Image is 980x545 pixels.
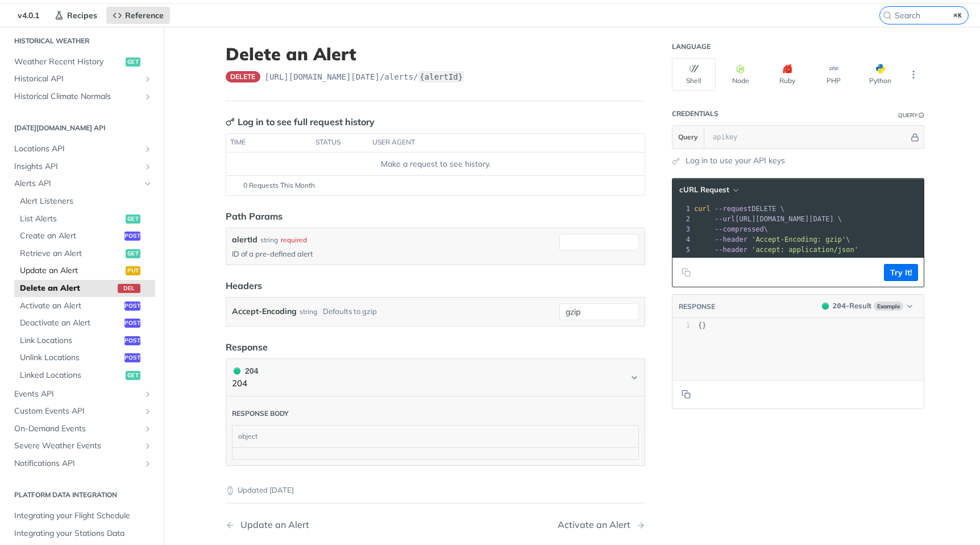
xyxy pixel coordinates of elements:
a: Linked Locationsget [14,367,155,384]
div: 5 [672,245,692,255]
span: Insights API [14,161,140,172]
button: Show subpages for Historical API [143,75,152,84]
button: Python [858,58,902,91]
nav: Pagination Controls [226,508,645,542]
a: Retrieve an Alertget [14,245,155,262]
button: Show subpages for Historical Climate Normals [143,92,152,101]
div: required [281,235,307,245]
div: 204 [232,365,258,377]
span: 204 [833,302,846,310]
span: post [124,336,140,345]
div: Language [672,42,711,51]
span: --header [715,246,748,254]
span: Example [874,302,903,311]
div: Update an Alert [235,519,309,530]
a: Custom Events APIShow subpages for Custom Events API [9,403,155,420]
div: - Result [833,300,871,312]
button: Show subpages for Notifications API [143,459,152,468]
button: Try It! [884,264,918,281]
button: PHP [812,58,856,91]
p: ID of a pre-defined alert [232,249,555,259]
th: status [312,134,368,152]
div: Response [226,340,268,354]
a: Recipes [48,7,103,24]
span: 204 [822,303,829,309]
button: cURL Request [675,184,742,196]
span: Locations API [14,143,140,155]
button: Query [672,126,704,148]
a: Update an Alertput [14,262,155,279]
span: 0 Requests This Month [243,180,315,191]
span: v4.0.1 [11,7,45,24]
label: {alertId} [418,71,464,82]
input: apikey [707,126,909,148]
svg: Key [226,117,235,126]
h2: Historical Weather [9,36,155,46]
div: Defaults to gzip [323,303,377,320]
a: On-Demand EventsShow subpages for On-Demand Events [9,420,155,437]
kbd: ⌘K [951,10,965,21]
button: Copy to clipboard [678,386,694,403]
div: object [232,426,636,447]
span: Notifications API [14,458,140,469]
a: Historical Climate NormalsShow subpages for Historical Climate Normals [9,88,155,105]
span: Events API [14,389,140,400]
button: More Languages [905,66,922,83]
a: Previous Page: Update an Alert [226,519,405,530]
i: Information [919,113,924,118]
div: Activate an Alert [558,519,636,530]
span: cURL Request [679,185,729,195]
button: Show subpages for Severe Weather Events [143,441,152,451]
a: Notifications APIShow subpages for Notifications API [9,455,155,472]
span: get [126,57,140,67]
button: Show subpages for On-Demand Events [143,424,152,433]
button: Node [719,58,762,91]
a: Next Page: Activate an Alert [558,519,645,530]
span: Query [678,132,698,142]
button: Show subpages for Insights API [143,162,152,171]
a: Alerts APIHide subpages for Alerts API [9,175,155,192]
a: Severe Weather EventsShow subpages for Severe Weather Events [9,437,155,455]
span: --header [715,236,748,243]
span: Alerts API [14,178,140,189]
a: Deactivate an Alertpost [14,315,155,332]
span: get [126,249,140,258]
span: get [126,214,140,224]
div: 2 [672,214,692,224]
a: Activate an Alertpost [14,298,155,315]
div: Credentials [672,109,719,118]
button: 204 204204 [232,365,639,390]
span: --url [715,215,735,223]
svg: Search [883,11,892,20]
span: del [118,284,140,293]
div: Path Params [226,209,283,223]
button: RESPONSE [678,301,716,312]
span: Severe Weather Events [14,440,140,452]
label: Accept-Encoding [232,303,297,320]
h1: Delete an Alert [226,44,645,64]
div: 4 [672,234,692,245]
div: 1 [672,321,690,331]
a: Weather Recent Historyget [9,53,155,71]
span: Integrating your Stations Data [14,528,152,539]
span: 'accept: application/json' [751,246,858,254]
div: Query [898,111,917,119]
button: Hide subpages for Alerts API [143,179,152,188]
span: Deactivate an Alert [20,317,122,329]
a: Reference [106,7,170,24]
span: Reference [125,10,164,20]
svg: More ellipsis [908,69,919,80]
a: Integrating your Stations Data [9,525,155,542]
span: post [124,302,140,311]
span: \ [694,225,768,233]
span: Linked Locations [20,370,123,381]
svg: Chevron [630,373,639,382]
div: 1 [672,204,692,214]
span: --request [715,205,751,213]
span: Weather Recent History [14,56,123,68]
span: Alert Listeners [20,196,152,207]
a: Alert Listeners [14,193,155,210]
span: https://api.tomorrow.io/v4/alerts/{alertId} [265,71,465,82]
span: post [124,353,140,362]
a: Delete an Alertdel [14,280,155,297]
